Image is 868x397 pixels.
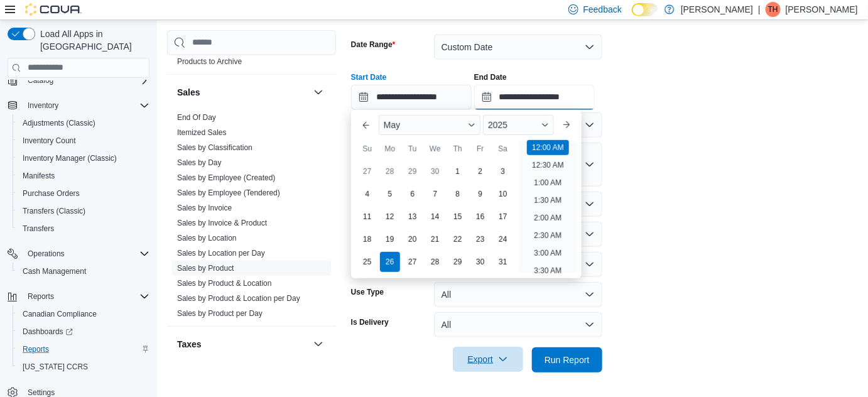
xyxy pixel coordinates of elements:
[18,168,149,183] span: Manifests
[434,312,602,337] button: All
[18,133,81,148] a: Inventory Count
[177,158,222,167] a: Sales by Day
[519,140,577,273] ul: Time
[380,229,400,249] div: day-19
[384,120,400,130] span: May
[177,249,265,258] a: Sales by Location per Day
[18,264,149,279] span: Cash Management
[493,139,513,159] div: Sa
[23,206,85,216] span: Transfers (Classic)
[18,186,85,201] a: Purchase Orders
[351,72,387,82] label: Start Date
[18,204,149,219] span: Transfers (Classic)
[177,113,216,122] a: End Of Day
[28,101,58,111] span: Inventory
[470,161,491,182] div: day-2
[434,35,602,60] button: Custom Date
[23,73,58,88] button: Catalog
[403,139,423,159] div: Tu
[23,289,149,304] span: Reports
[177,143,252,153] span: Sales by Classification
[18,204,90,219] a: Transfers (Classic)
[35,28,149,53] span: Load All Apps in [GEOGRAPHIC_DATA]
[23,266,86,276] span: Cash Management
[403,184,423,204] div: day-6
[356,160,514,273] div: May, 2025
[758,2,761,17] p: |
[177,309,263,318] a: Sales by Product per Day
[403,161,423,182] div: day-29
[177,143,252,152] a: Sales by Classification
[23,327,73,337] span: Dashboards
[380,139,400,159] div: Mo
[453,347,523,372] button: Export
[357,207,377,227] div: day-11
[493,207,513,227] div: day-17
[177,188,280,197] a: Sales by Employee (Tendered)
[380,252,400,272] div: day-26
[434,282,602,307] button: All
[470,139,491,159] div: Fr
[177,248,265,258] span: Sales by Location per Day
[351,85,472,110] input: Press the down key to enter a popover containing a calendar. Press the escape key to close the po...
[13,114,155,132] button: Adjustments (Classic)
[177,233,237,243] span: Sales by Location
[177,264,234,273] a: Sales by Product
[768,2,778,17] span: TH
[28,249,65,259] span: Operations
[425,207,445,227] div: day-14
[425,252,445,272] div: day-28
[18,116,100,131] a: Adjustments (Classic)
[311,85,326,100] button: Sales
[23,98,149,113] span: Inventory
[448,139,468,159] div: Th
[177,234,237,242] a: Sales by Location
[556,115,577,135] button: Next month
[18,324,78,339] a: Dashboards
[18,342,149,357] span: Reports
[18,186,149,201] span: Purchase Orders
[18,133,149,148] span: Inventory Count
[351,287,384,297] label: Use Type
[177,308,263,318] span: Sales by Product per Day
[177,158,222,168] span: Sales by Day
[583,3,622,16] span: Feedback
[425,139,445,159] div: We
[13,132,155,150] button: Inventory Count
[527,158,569,173] li: 12:30 AM
[28,291,54,302] span: Reports
[23,246,70,261] button: Operations
[18,307,102,322] a: Canadian Compliance
[23,289,59,304] button: Reports
[177,263,234,273] span: Sales by Product
[177,57,242,66] a: Products to Archive
[177,86,200,99] h3: Sales
[529,175,567,190] li: 1:00 AM
[493,184,513,204] div: day-10
[13,185,155,202] button: Purchase Orders
[448,207,468,227] div: day-15
[532,347,602,373] button: Run Report
[470,229,491,249] div: day-23
[177,338,202,351] h3: Taxes
[177,204,232,212] a: Sales by Invoice
[28,75,53,85] span: Catalog
[177,173,276,182] a: Sales by Employee (Created)
[460,347,516,372] span: Export
[470,184,491,204] div: day-9
[177,278,272,288] span: Sales by Product & Location
[529,210,567,226] li: 2:00 AM
[23,362,88,372] span: [US_STATE] CCRS
[25,3,82,16] img: Cova
[448,229,468,249] div: day-22
[177,218,267,228] span: Sales by Invoice & Product
[3,72,155,89] button: Catalog
[13,150,155,167] button: Inventory Manager (Classic)
[425,161,445,182] div: day-30
[23,188,80,198] span: Purchase Orders
[766,2,781,17] div: Tim Hales
[23,98,63,113] button: Inventory
[403,229,423,249] div: day-20
[357,161,377,182] div: day-27
[311,337,326,352] button: Taxes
